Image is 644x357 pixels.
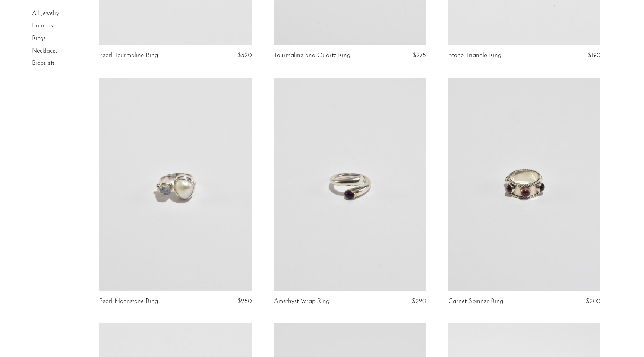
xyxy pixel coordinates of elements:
[237,52,252,59] span: $320
[448,298,503,305] a: Garnet Spinner Ring
[32,35,46,41] a: Rings
[99,298,158,305] a: Pearl Moonstone Ring
[274,298,329,305] a: Amethyst Wrap Ring
[32,60,55,66] a: Bracelets
[32,48,58,54] a: Necklaces
[588,52,600,59] span: $190
[586,298,600,304] span: $200
[274,52,350,59] a: Tourmaline and Quartz Ring
[237,298,252,304] span: $250
[99,52,158,59] a: Pearl Tourmaline Ring
[412,298,426,304] span: $220
[32,23,53,29] a: Earrings
[448,52,501,59] a: Stone Triangle Ring
[413,52,426,59] span: $275
[32,10,59,16] a: All Jewelry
